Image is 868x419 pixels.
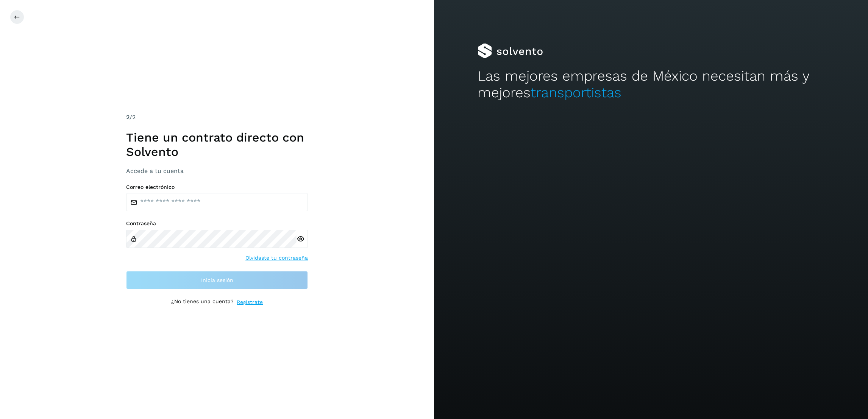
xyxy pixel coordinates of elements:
[201,277,233,283] span: Inicia sesión
[126,271,308,289] button: Inicia sesión
[126,220,308,227] label: Contraseña
[237,298,263,306] a: Regístrate
[245,254,308,262] a: Olvidaste tu contraseña
[171,298,234,306] p: ¿No tienes una cuenta?
[126,130,308,159] h1: Tiene un contrato directo con Solvento
[126,167,308,174] h3: Accede a tu cuenta
[531,84,621,101] span: transportistas
[126,114,130,121] span: 2
[126,184,308,190] label: Correo electrónico
[126,113,308,122] div: /2
[478,68,825,101] h2: Las mejores empresas de México necesitan más y mejores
